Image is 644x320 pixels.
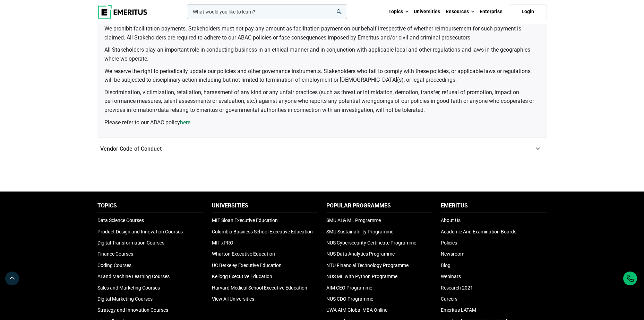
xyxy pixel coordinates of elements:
a: Kellogg Executive Education [212,274,272,279]
a: UC Berkeley Executive Education [212,263,282,268]
a: here [180,118,190,127]
a: MIT xPRO [212,240,233,246]
a: Finance Courses [97,251,133,257]
a: Vendor Code of Conduct [97,137,547,160]
a: NUS CDO Programme [326,296,373,302]
a: About Us [441,217,461,223]
a: Login [509,5,547,19]
a: Sales and Marketing Courses [97,285,160,291]
a: MIT Sloan Executive Education [212,217,278,223]
a: Webinars [441,274,461,279]
a: NTU Financial Technology Programme [326,263,409,268]
a: View All Universities [212,296,254,302]
a: Digital Marketing Courses [97,296,153,302]
a: Research 2021 [441,285,473,291]
a: SMU Sustainability Programme [326,229,393,234]
p: Please refer to our ABAC policy . [104,118,540,127]
a: Careers [441,296,457,302]
a: Blog [441,263,450,268]
a: Coding Courses [97,263,131,268]
a: SMU AI & ML Programme [326,217,381,223]
span: Vendor Code of Conduct [100,145,162,152]
p: We prohibit facilitation payments. Stakeholders must not pay any amount as facilitation payment o... [104,24,540,42]
p: All Stakeholders play an important role in conducting business in an ethical manner and in conjun... [104,45,540,63]
a: NUS Cybersecurity Certificate Programme [326,240,416,246]
input: woocommerce-product-search-field-0 [187,5,347,19]
p: Discrimination, victimization, retaliation, harassment of any kind or any unfair practices (such ... [104,88,540,115]
a: Digital Transformation Courses [97,240,164,246]
a: Emeritus LATAM [441,307,476,313]
a: Wharton Executive Education [212,251,275,257]
a: Harvard Medical School Executive Education [212,285,307,291]
a: Academic And Examination Boards [441,229,516,234]
a: Newsroom [441,251,464,257]
p: We reserve the right to periodically update our policies and other governance instruments. Stakeh... [104,67,540,85]
a: Columbia Business School Executive Education [212,229,313,234]
a: NUS Data Analytics Programme [326,251,395,257]
a: AI and Machine Learning Courses [97,274,170,279]
a: Data Science Courses [97,217,144,223]
a: AIM CEO Programme [326,285,372,291]
a: Policies [441,240,457,246]
a: NUS ML with Python Programme [326,274,397,279]
a: UWA AIM Global MBA Online [326,307,387,313]
a: Strategy and Innovation Courses [97,307,168,313]
a: Product Design and Innovation Courses [97,229,183,234]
